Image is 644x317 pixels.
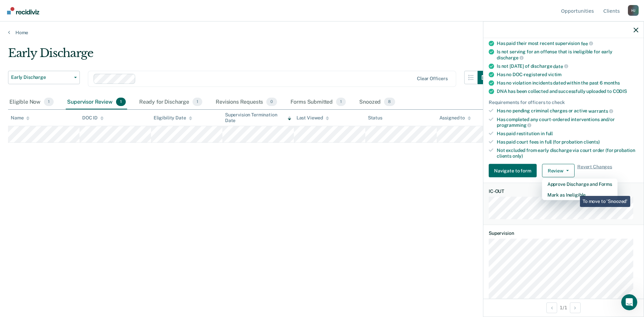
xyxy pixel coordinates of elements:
div: Status [368,115,382,121]
button: Profile dropdown button [628,5,639,16]
img: Recidiviz [7,7,39,14]
div: Early Discharge [8,46,491,65]
button: Review [542,164,575,177]
span: discharge [497,55,524,60]
span: clients) [584,139,600,144]
span: Revert Changes [577,164,612,177]
div: Has no DOC-registered [497,72,638,77]
div: Has no pending criminal charges or active [497,108,638,114]
div: Supervisor Review [66,95,127,110]
div: Name [11,115,30,121]
span: date [553,63,568,69]
span: only) [513,153,523,158]
div: Clear officers [417,76,448,82]
div: Not excluded from early discharge via court order (for probation clients [497,147,638,159]
button: Previous Opportunity [546,302,557,313]
div: Has no violation incidents dated within the past 6 [497,80,638,86]
span: victim [548,72,561,77]
button: Mark as Ineligible [542,190,618,200]
div: Assigned to [439,115,471,121]
div: Snoozed [358,95,396,110]
span: 1 [336,98,346,106]
dt: IC-OUT [489,189,638,194]
div: Last Viewed [297,115,329,121]
div: Supervision Termination Date [225,112,291,123]
span: months [604,80,620,86]
span: Early Discharge [11,74,71,80]
div: Forms Submitted [289,95,347,110]
span: CODIS [613,89,627,94]
span: 0 [266,98,277,106]
button: Approve Discharge and Forms [542,179,618,190]
span: programming [497,122,531,128]
div: 1 / 1 [483,299,644,316]
div: Has paid their most recent supervision [497,40,638,46]
dt: Supervision [489,230,638,236]
a: Navigate to form link [489,164,539,177]
button: Navigate to form [489,164,537,177]
a: Home [8,30,636,36]
div: Revisions Requests [214,95,278,110]
iframe: Intercom live chat [621,294,637,310]
span: 8 [384,98,395,106]
div: Requirements for officers to check [489,100,638,105]
div: Dropdown Menu [542,179,618,200]
div: Eligibility Date [154,115,192,121]
span: warrants [588,108,613,113]
div: Has completed any court-ordered interventions and/or [497,116,638,128]
span: 1 [193,98,202,106]
div: DOC ID [82,115,104,121]
div: H J [628,5,639,16]
span: full [546,131,553,136]
div: Eligible Now [8,95,55,110]
button: Next Opportunity [570,302,581,313]
span: fee [581,41,593,46]
div: Is not [DATE] of discharge [497,63,638,69]
div: Has paid court fees in full (for probation [497,139,638,145]
span: 1 [116,98,126,106]
div: DNA has been collected and successfully uploaded to [497,89,638,94]
span: 1 [44,98,54,106]
div: Has paid restitution in [497,131,638,137]
div: Ready for Discharge [138,95,204,110]
div: Is not serving for an offense that is ineligible for early [497,49,638,60]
